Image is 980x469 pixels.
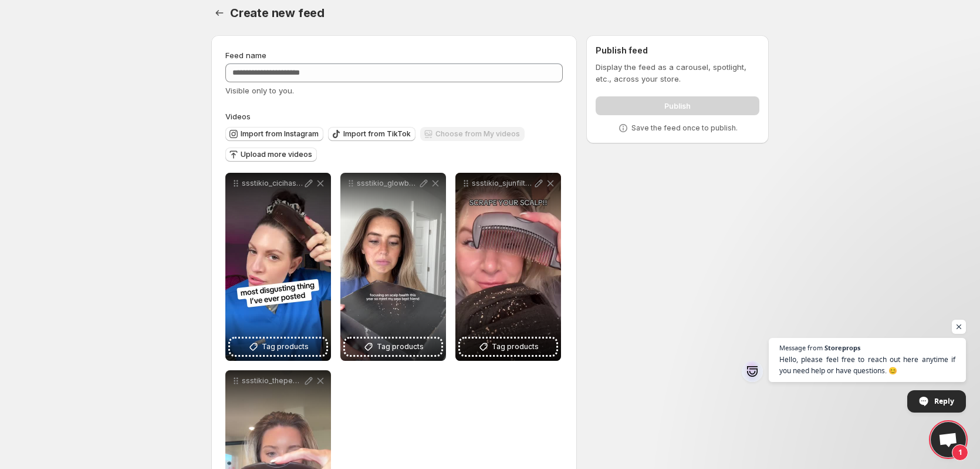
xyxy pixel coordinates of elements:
[230,6,325,20] span: Create new feed
[343,129,411,139] span: Import from TikTok
[357,179,418,188] p: ssstikio_glowbymadz_1758551591166
[328,127,415,141] button: Import from TikTok
[934,391,954,411] span: Reply
[225,173,331,361] div: ssstikio_cicihaskill_1758551776538Tag products
[225,51,266,60] span: Feed name
[460,339,556,355] button: Tag products
[242,376,303,386] p: ssstikio_thepenahome20_1758551649362
[596,45,759,56] h2: Publish feed
[340,173,446,361] div: ssstikio_glowbymadz_1758551591166Tag products
[225,127,323,141] button: Import from Instagram
[931,422,966,457] div: Open chat
[779,354,955,376] span: Hello, please feel free to reach out here anytime if you need help or have questions. 😊
[492,341,539,353] span: Tag products
[472,179,533,188] p: ssstikio_sjunfiltered_1758551701737
[596,61,759,85] p: Display the feed as a carousel, spotlight, etc., across your store.
[631,123,738,133] p: Save the feed once to publish.
[345,339,441,355] button: Tag products
[242,179,303,188] p: ssstikio_cicihaskill_1758551776538
[377,341,424,353] span: Tag products
[225,112,251,121] span: Videos
[230,339,326,355] button: Tag products
[455,173,561,361] div: ssstikio_sjunfiltered_1758551701737Tag products
[952,444,968,461] span: 1
[241,150,312,159] span: Upload more videos
[241,129,319,139] span: Import from Instagram
[262,341,309,353] span: Tag products
[225,148,317,162] button: Upload more videos
[779,344,823,351] span: Message from
[225,86,294,95] span: Visible only to you.
[211,5,228,21] button: Settings
[824,344,860,351] span: Storeprops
